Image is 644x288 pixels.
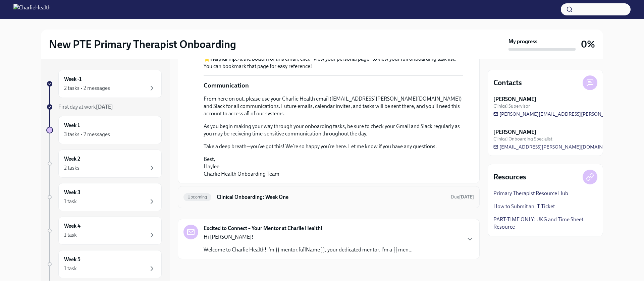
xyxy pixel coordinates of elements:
[46,103,162,111] a: First day at work[DATE]
[46,70,162,98] a: Week -12 tasks • 2 messages
[46,250,162,278] a: Week 51 task
[64,222,80,230] h6: Week 4
[204,156,463,178] p: Best, Haylee Charlie Health Onboarding Team
[451,194,474,200] span: September 13th, 2025 10:00
[46,217,162,245] a: Week 41 task
[46,183,162,211] a: Week 31 task
[493,96,536,103] strong: [PERSON_NAME]
[46,116,162,144] a: Week 13 tasks • 2 messages
[46,150,162,178] a: Week 22 tasks
[204,55,463,70] p: ⭐ At the bottom of this email, click "View your personal page" to view your full onboarding task ...
[204,95,463,117] p: From here on out, please use your Charlie Health email ([EMAIL_ADDRESS][PERSON_NAME][DOMAIN_NAME]...
[64,256,80,263] h6: Week 5
[64,155,80,163] h6: Week 2
[204,143,463,150] p: Take a deep breath—you’ve got this! We’re so happy you’re here. Let me know if you have any quest...
[204,225,323,232] strong: Excited to Connect – Your Mentor at Charlie Health!
[493,203,555,210] a: How to Submit an IT Ticket
[493,143,622,150] a: [EMAIL_ADDRESS][PERSON_NAME][DOMAIN_NAME]
[64,84,110,92] div: 2 tasks • 2 messages
[508,38,537,45] strong: My progress
[217,193,445,201] h6: Clinical Onboarding: Week One
[64,231,77,239] div: 1 task
[204,123,463,137] p: As you begin making your way through your onboarding tasks, be sure to check your Gmail and Slack...
[13,4,51,15] img: CharlieHealth
[64,75,82,83] h6: Week -1
[64,122,80,129] h6: Week 1
[64,131,110,138] div: 3 tasks • 2 messages
[493,172,526,182] h4: Resources
[493,103,530,109] span: Clinical Supervisor
[459,194,474,200] strong: [DATE]
[64,164,79,172] div: 2 tasks
[183,194,211,199] span: Upcoming
[49,38,236,51] h2: New PTE Primary Therapist Onboarding
[183,192,474,203] a: UpcomingClinical Onboarding: Week OneDue[DATE]
[581,38,595,50] h3: 0%
[493,190,568,197] a: Primary Therapist Resource Hub
[493,216,597,231] a: PART-TIME ONLY: UKG and Time Sheet Resource
[58,104,113,110] span: First day at work
[451,194,474,200] span: Due
[64,198,77,205] div: 1 task
[493,136,552,142] span: Clinical Onboarding Specialist
[493,78,522,88] h4: Contacts
[204,233,413,241] p: Hi [PERSON_NAME]!
[493,128,536,136] strong: [PERSON_NAME]
[204,246,413,253] p: Welcome to Charlie Health! I’m {{ mentor.fullName }}, your dedicated mentor. I’m a {{ men...
[204,81,249,90] p: Communication
[96,104,113,110] strong: [DATE]
[64,265,77,272] div: 1 task
[64,189,80,196] h6: Week 3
